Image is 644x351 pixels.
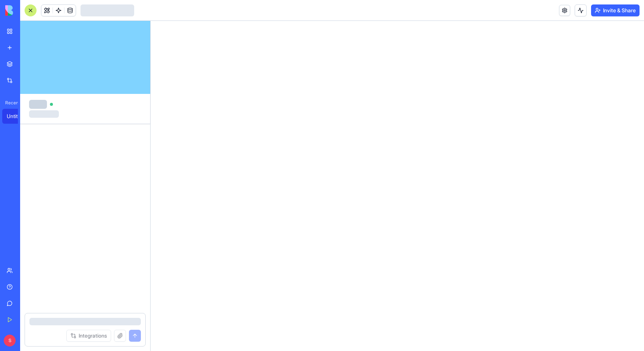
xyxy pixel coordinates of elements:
[7,113,28,120] div: Untitled App
[2,100,18,106] span: Recent
[4,335,16,347] span: S
[5,5,51,16] img: logo
[591,4,640,16] button: Invite & Share
[2,109,32,124] a: Untitled App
